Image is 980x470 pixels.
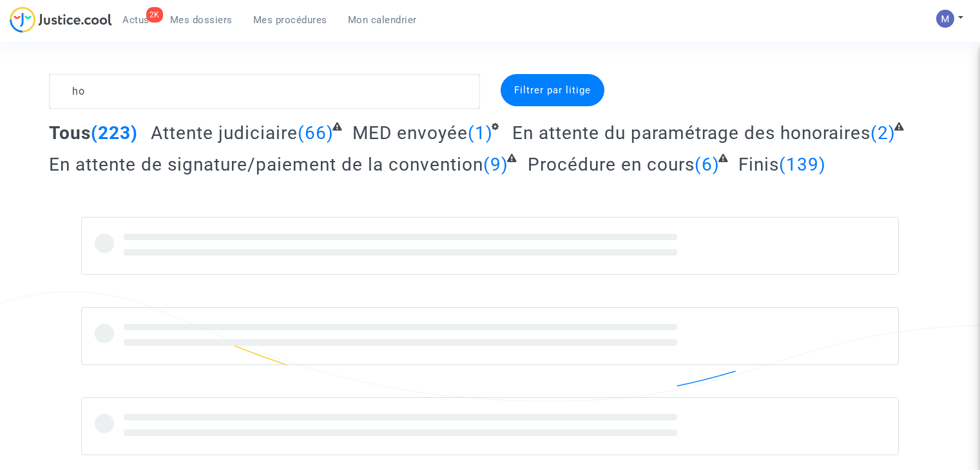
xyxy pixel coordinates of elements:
img: AAcHTtesyyZjLYJxzrkRG5BOJsapQ6nO-85ChvdZAQ62n80C=s96-c [936,10,954,28]
div: 2K [146,7,163,23]
span: (6) [695,154,720,175]
span: (2) [870,122,896,144]
span: Filtrer par litige [514,84,591,96]
span: (223) [91,122,138,144]
span: Attente judiciaire [151,122,298,144]
span: Actus [122,14,149,26]
img: jc-logo.svg [10,6,112,33]
a: Mes procédures [243,10,338,30]
a: Mes dossiers [160,10,243,30]
span: Mes procédures [253,14,327,26]
span: En attente de signature/paiement de la convention [49,154,483,175]
span: (66) [298,122,334,144]
span: Mes dossiers [170,14,233,26]
span: Procédure en cours [528,154,695,175]
span: Mon calendrier [348,14,417,26]
span: (1) [468,122,493,144]
span: (9) [483,154,508,175]
span: En attente du paramétrage des honoraires [512,122,870,144]
span: (139) [779,154,826,175]
a: 2KActus [112,10,160,30]
span: MED envoyée [352,122,468,144]
span: Finis [738,154,779,175]
span: Tous [49,122,91,144]
a: Mon calendrier [338,10,427,30]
